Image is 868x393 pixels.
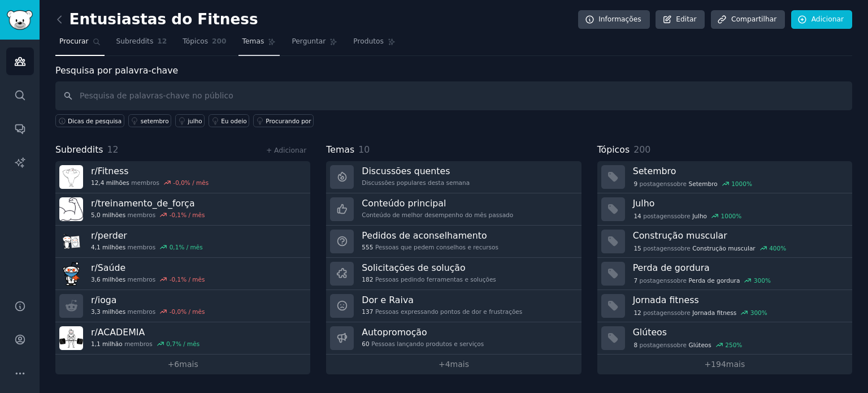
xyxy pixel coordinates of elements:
[179,360,198,369] font: mais
[326,322,581,355] a: Autopromoção60Pessoas lançando produtos e serviços
[633,180,637,187] font: 9
[704,360,711,369] font: +
[55,322,310,355] a: r/ACADEMIA1,1 milhãomembros0,7% / mês
[131,179,159,186] font: membros
[349,33,400,56] a: Produtos
[55,81,852,110] input: Pesquisa de palavras-chave no público
[326,193,581,226] a: Conteúdo principalConteúdo de melhor desempenho do mês passado
[68,118,121,124] font: Dicas de pesquisa
[375,244,498,251] font: Pessoas que pedem conselhos e recursos
[362,327,427,338] font: Autopromoção
[633,213,641,219] font: 14
[747,180,752,187] font: %
[116,37,154,45] font: Subreddits
[656,10,705,29] a: Editar
[597,322,852,355] a: Glúteos8postagenssobre​Glúteos250%
[181,211,205,218] font: % / mês
[633,295,699,305] font: Jornada fitness
[689,180,718,187] font: Setembro
[633,166,676,176] font: Setembro
[326,144,354,155] font: Temas
[362,295,414,305] font: Dor e Raiva
[112,33,171,56] a: Subreddits12
[91,166,98,176] font: r/
[107,144,119,155] font: 12
[168,360,175,369] font: +
[170,211,181,218] font: -0,1
[640,180,670,187] font: postagens
[362,262,465,273] font: Solicitações de solução
[179,33,230,56] a: Tópicos200
[780,245,786,252] font: %
[633,327,667,338] font: Glúteos
[326,226,581,258] a: Pedidos de aconselhamento555Pessoas que pedem conselhos e recursos
[750,309,762,316] font: 300
[371,340,484,347] font: Pessoas lançando produtos e serviços
[670,277,687,284] font: sobre
[55,33,105,56] a: Procurar
[633,277,637,284] font: 7
[55,226,310,258] a: r/perder4,1 milhõesmembros0,1% / mês
[765,277,771,284] font: %
[98,327,145,338] font: ACADEMIA
[326,161,581,193] a: Discussões quentesDiscussões populares desta semana
[689,277,740,284] font: Perda de gordura
[674,245,691,252] font: sobre
[633,198,655,209] font: Julho
[643,309,674,316] font: postagens
[670,180,687,187] font: sobre
[726,360,745,369] font: mais
[633,245,641,252] font: 15
[181,276,205,283] font: % / mês
[266,118,311,124] font: Procurando por
[769,245,780,252] font: 400
[762,309,767,316] font: %
[674,213,691,219] font: sobre
[91,327,98,338] font: r/
[91,262,98,273] font: r/
[375,308,522,315] font: Pessoas expressando pontos de dor e frustrações
[128,244,156,251] font: membros
[128,276,156,283] font: membros
[188,118,202,124] font: julho
[170,308,181,315] font: -0,0
[173,179,185,186] font: -0,0
[55,355,310,374] a: +6mais
[362,230,487,241] font: Pedidos de aconselhamento
[633,144,650,155] font: 200
[353,37,384,45] font: Produtos
[98,262,125,273] font: Saúde
[59,230,83,253] img: perder isso
[670,342,687,348] font: sobre
[692,213,707,219] font: Julho
[375,276,496,283] font: Pessoas pedindo ferramentas e soluções
[209,114,249,127] a: Eu odeio
[170,244,179,251] font: 0,1
[674,309,691,316] font: sobre
[91,198,98,209] font: r/
[55,290,310,322] a: r/ioga3,3 milhõesmembros-0,0% / mês
[362,198,446,209] font: Conteúdo principal
[450,360,469,369] font: mais
[141,118,169,124] font: setembro
[157,37,167,45] font: 12
[176,340,199,347] font: % / mês
[185,179,209,186] font: % / mês
[633,230,727,241] font: Construção muscular
[640,342,670,348] font: postagens
[183,37,208,45] font: Tópicos
[676,15,696,23] font: Editar
[597,290,852,322] a: Jornada fitness12postagenssobre​Jornada fitness300%
[91,308,125,315] font: 3,3 milhões
[91,340,123,347] font: 1,1 milhão
[55,161,310,193] a: r/Fitness12,4 milhõesmembros-0,0% / mês
[288,33,341,56] a: Perguntar
[362,179,470,186] font: Discussões populares desta semana
[731,180,747,187] font: 1000
[633,309,641,316] font: 12
[711,360,726,369] font: 194
[253,114,314,127] a: Procurando por
[181,308,205,315] font: % / mês
[633,262,710,273] font: Perda de gordura
[326,355,581,374] a: +4mais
